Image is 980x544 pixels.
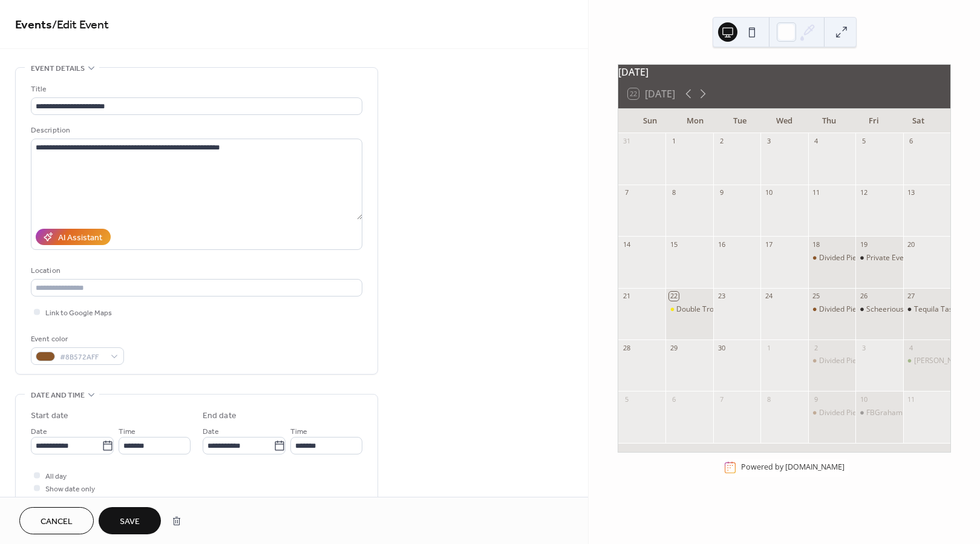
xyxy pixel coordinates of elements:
div: 5 [622,395,631,404]
div: [DATE] [618,65,950,79]
div: 23 [717,292,726,301]
div: 10 [859,395,868,404]
div: Start date [31,410,68,422]
div: Description [31,124,360,137]
button: Save [99,507,161,534]
span: Save [120,516,140,528]
div: 1 [669,137,678,146]
div: Divided Pie Pizza Night [819,304,896,315]
div: 17 [764,240,773,249]
div: AI Assistant [58,232,102,244]
a: [DOMAIN_NAME] [785,462,844,473]
span: Hide end time [45,496,91,508]
button: Cancel [19,507,94,534]
div: 9 [717,188,726,197]
div: 6 [669,395,678,404]
div: 18 [812,240,821,249]
div: 26 [859,292,868,301]
div: Title [31,83,360,96]
div: 11 [907,395,916,404]
div: Location [31,264,360,277]
div: 27 [907,292,916,301]
div: 12 [859,188,868,197]
div: 2 [812,343,821,352]
div: FBGraham Live Set [866,408,930,418]
div: FBGraham Live Set [855,408,903,418]
div: Private Event [855,253,903,263]
div: 31 [622,137,631,146]
div: 6 [907,137,916,146]
div: Divided Pie Pizza Night [808,304,855,315]
div: 29 [669,343,678,352]
div: 14 [622,240,631,249]
div: 22 [669,292,678,301]
div: 25 [812,292,821,301]
div: 1 [764,343,773,352]
div: 16 [717,240,726,249]
div: Powered by [741,462,844,473]
div: Fri [851,109,896,133]
div: Mon [673,109,717,133]
div: Wed [762,109,807,133]
div: 24 [764,292,773,301]
span: / Edit Event [52,13,109,37]
div: 19 [859,240,868,249]
div: 4 [907,343,916,352]
div: 8 [764,395,773,404]
div: Sun [628,109,673,133]
div: 7 [717,395,726,404]
span: Date and time [31,389,85,402]
div: Divided Pie Pizza Night [808,253,855,263]
div: 11 [812,188,821,197]
div: 3 [859,343,868,352]
div: End date [203,410,237,422]
span: All day [45,470,67,483]
div: 9 [812,395,821,404]
div: 13 [907,188,916,197]
div: Tequila Tasting Event [903,304,950,315]
div: Sat [896,109,941,133]
div: Thu [806,109,851,133]
div: 2 [717,137,726,146]
div: Tue [717,109,762,133]
div: Private Event [866,253,910,263]
div: Event color [31,333,122,346]
div: Divided Pie Pizza Night [808,408,855,418]
div: 20 [907,240,916,249]
div: 30 [717,343,726,352]
span: Show date only [45,483,95,496]
div: Divided Pie Pizza Night [808,356,855,366]
div: 10 [764,188,773,197]
div: Divided Pie Pizza Night [819,408,896,418]
span: Date [203,425,219,438]
span: Time [119,425,136,438]
div: 21 [622,292,631,301]
div: Divided Pie Pizza Night [819,356,896,366]
span: Time [290,425,307,438]
div: Double Trouble Trivia Night [676,304,769,315]
div: Scheeriously Live Set [866,304,937,315]
div: David Tipton Live Set [903,356,950,366]
div: 5 [859,137,868,146]
div: Scheeriously Live Set [855,304,903,315]
div: 7 [622,188,631,197]
span: Cancel [41,516,73,528]
div: 28 [622,343,631,352]
span: Event details [31,62,85,75]
div: 3 [764,137,773,146]
span: Link to Google Maps [45,307,112,320]
div: Divided Pie Pizza Night [819,253,896,263]
span: Date [31,425,47,438]
div: 4 [812,137,821,146]
div: Double Trouble Trivia Night [665,304,713,315]
a: Events [15,13,52,37]
div: 15 [669,240,678,249]
button: AI Assistant [36,229,111,245]
div: 8 [669,188,678,197]
span: #8B572AFF [60,351,105,364]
